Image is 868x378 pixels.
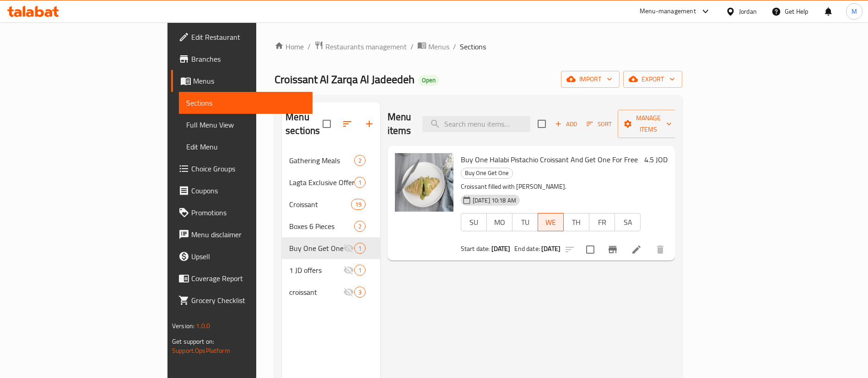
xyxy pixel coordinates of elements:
[354,155,366,166] div: items
[739,6,757,16] div: Jordan
[191,295,305,306] span: Grocery Checklist
[640,6,696,17] div: Menu-management
[428,41,449,52] span: Menus
[171,267,313,289] a: Coverage Report
[460,41,486,52] span: Sections
[317,114,336,133] span: Select all sections
[191,207,305,218] span: Promotions
[171,26,313,48] a: Edit Restaurant
[343,265,354,276] svg: Inactive section
[567,216,586,229] span: TH
[417,41,449,53] a: Menus
[486,213,512,231] button: MO
[289,287,343,298] span: croissant
[541,243,561,255] b: [DATE]
[354,221,366,232] div: items
[644,153,668,166] h6: 4.5 JOD
[561,71,620,88] button: import
[512,213,538,231] button: TU
[461,243,490,255] span: Start date:
[289,155,354,166] span: Gathering Meals
[179,92,313,114] a: Sections
[354,177,366,188] div: items
[355,288,365,297] span: 3
[354,287,366,298] div: items
[532,114,551,133] span: Select section
[282,171,380,193] div: Lagta Exclusive Offer On Talabat1
[282,281,380,303] div: croissant3
[289,199,350,210] span: Croissant
[354,265,366,276] div: items
[625,112,672,135] span: Manage items
[538,213,564,231] button: WE
[186,119,305,130] span: Full Menu View
[355,244,365,253] span: 1
[186,141,305,152] span: Edit Menu
[581,117,618,131] span: Sort items
[179,114,313,136] a: Full Menu View
[355,178,365,187] span: 1
[289,243,343,254] span: Buy One Get One
[418,75,439,86] div: Open
[343,287,354,298] svg: Inactive section
[355,156,365,165] span: 2
[354,243,366,254] div: items
[516,216,534,229] span: TU
[631,244,642,255] a: Edit menu item
[171,224,313,245] a: Menu disclaimer
[469,196,520,205] span: [DATE] 10:18 AM
[619,216,637,229] span: SA
[461,213,487,231] button: SU
[289,265,343,276] span: 1 JD offers
[461,168,512,178] span: Buy One Get One
[554,119,578,129] span: Add
[282,215,380,237] div: Boxes 6 Pieces2
[282,146,380,307] nav: Menu sections
[388,110,411,138] h2: Menu items
[395,153,453,212] img: Buy One Halabi Pistachio Croissant And Get One For Free
[179,136,313,158] a: Edit Menu
[355,266,365,275] span: 1
[191,185,305,196] span: Coupons
[551,117,581,131] button: Add
[171,158,313,180] a: Choice Groups
[171,70,313,92] a: Menus
[172,345,230,357] a: Support.OpsPlatform
[289,177,354,188] span: Lagta Exclusive Offer On Talabat
[196,320,210,332] span: 1.0.0
[186,97,305,108] span: Sections
[542,216,560,229] span: WE
[491,243,511,255] b: [DATE]
[275,41,682,53] nav: breadcrumb
[563,213,589,231] button: TH
[314,41,407,53] a: Restaurants management
[461,168,513,179] div: Buy One Get One
[282,259,380,281] div: 1 JD offers1
[172,320,194,332] span: Version:
[282,193,380,215] div: Croissant19
[418,76,439,84] span: Open
[171,180,313,202] a: Coupons
[336,113,358,135] span: Sort sections
[852,6,857,16] span: M
[191,273,305,284] span: Coverage Report
[171,245,313,267] a: Upsell
[587,119,612,129] span: Sort
[171,289,313,311] a: Grocery Checklist
[172,335,214,347] span: Get support on:
[289,221,354,232] span: Boxes 6 Pieces
[453,41,456,52] li: /
[358,113,380,135] button: Add section
[351,200,365,209] span: 19
[171,202,313,224] a: Promotions
[491,216,509,229] span: MO
[351,199,366,210] div: items
[623,71,682,88] button: export
[282,237,380,259] div: Buy One Get One1
[275,69,415,90] span: Croissant Al Zarqa Al Jadeedeh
